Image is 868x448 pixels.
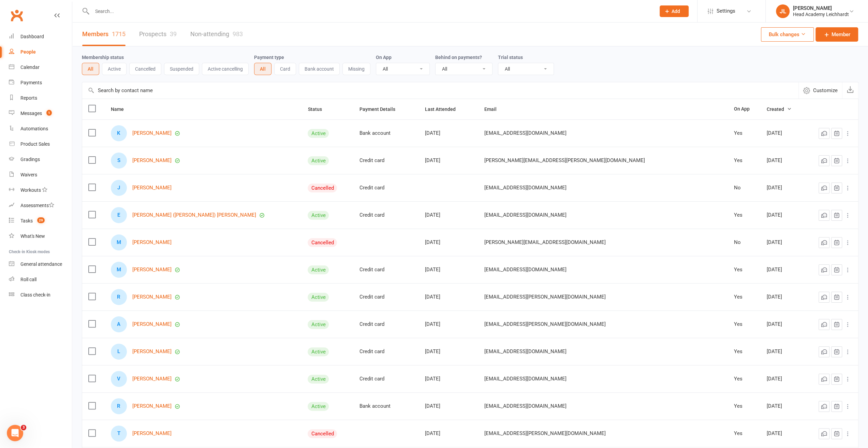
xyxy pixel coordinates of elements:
button: All [82,63,99,75]
a: [PERSON_NAME] [132,403,172,409]
a: Assessments [9,198,72,213]
label: Trial status [498,55,523,60]
div: Yes [734,403,754,409]
div: Automations [20,126,48,131]
button: Bank account [299,63,340,75]
div: [DATE] [425,240,472,245]
div: Credit card [359,321,413,327]
iframe: Intercom live chat [7,425,23,441]
div: Messages [20,111,42,116]
div: Active [308,347,329,356]
span: 1 [46,110,52,116]
span: Member [832,30,850,39]
div: JL [776,4,790,18]
div: [DATE] [425,130,472,136]
span: Add [672,9,680,14]
span: Created [767,106,792,112]
div: [DATE] [425,321,472,327]
button: Customize [798,82,842,99]
input: Search... [90,6,651,16]
div: Workouts [20,187,41,193]
div: Tasks [20,218,33,223]
div: Class check-in [20,292,50,298]
a: Non-attending983 [190,23,243,46]
div: Bank account [359,403,413,409]
div: [DATE] [767,376,798,382]
div: K [111,125,127,141]
label: Membership status [82,55,124,60]
div: 983 [233,30,243,38]
div: S [111,153,127,169]
th: On App [728,99,761,119]
div: Yes [734,158,754,163]
a: Dashboard [9,29,72,44]
div: People [20,49,36,55]
div: M [111,262,127,278]
div: R [111,289,127,305]
a: Clubworx [8,7,25,24]
a: Workouts [9,183,72,198]
button: Suspended [164,63,199,75]
div: Assessments [20,203,54,208]
div: [DATE] [425,349,472,355]
div: Roll call [20,277,36,282]
a: [PERSON_NAME] [132,321,172,327]
div: Reports [20,95,37,101]
div: Credit card [359,212,413,218]
div: Waivers [20,172,37,177]
span: 3 [21,425,26,430]
a: Prospects39 [139,23,177,46]
div: [DATE] [767,212,798,218]
div: Calendar [20,64,40,70]
div: Yes [734,294,754,300]
div: [DATE] [425,158,472,163]
span: 29 [37,217,45,223]
button: Add [660,5,689,17]
div: [DATE] [425,376,472,382]
div: Gradings [20,157,40,162]
div: Cancelled [308,184,337,192]
div: Active [308,293,329,302]
a: [PERSON_NAME] [132,185,172,191]
div: [DATE] [767,431,798,436]
a: Gradings [9,152,72,167]
div: [DATE] [425,294,472,300]
div: Credit card [359,294,413,300]
div: [DATE] [425,431,472,436]
div: [DATE] [767,185,798,191]
span: [EMAIL_ADDRESS][DOMAIN_NAME] [484,372,567,385]
div: What's New [20,233,45,239]
span: Email [484,106,504,112]
div: Bank account [359,130,413,136]
a: Calendar [9,60,72,75]
span: [EMAIL_ADDRESS][DOMAIN_NAME] [484,263,567,276]
span: Payment Details [359,106,403,112]
div: Active [308,375,329,384]
span: Name [111,106,131,112]
div: General attendance [20,261,62,267]
div: Active [308,265,329,274]
div: Credit card [359,158,413,163]
a: Messages 1 [9,106,72,121]
div: Yes [734,376,754,382]
div: M [111,234,127,250]
div: E [111,207,127,223]
span: [EMAIL_ADDRESS][PERSON_NAME][DOMAIN_NAME] [484,290,606,303]
span: Settings [717,3,735,19]
div: Product Sales [20,141,50,147]
div: Credit card [359,349,413,355]
div: Yes [734,212,754,218]
div: Cancelled [308,429,337,438]
div: Credit card [359,185,413,191]
a: Payments [9,75,72,90]
label: Payment type [254,55,284,60]
button: Cancelled [129,63,161,75]
label: Behind on payments? [435,55,482,60]
a: [PERSON_NAME] [132,349,172,355]
a: Automations [9,121,72,136]
div: 39 [170,30,177,38]
button: Active [102,63,127,75]
span: [EMAIL_ADDRESS][DOMAIN_NAME] [484,181,567,194]
div: Payments [20,80,42,85]
div: V [111,371,127,387]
